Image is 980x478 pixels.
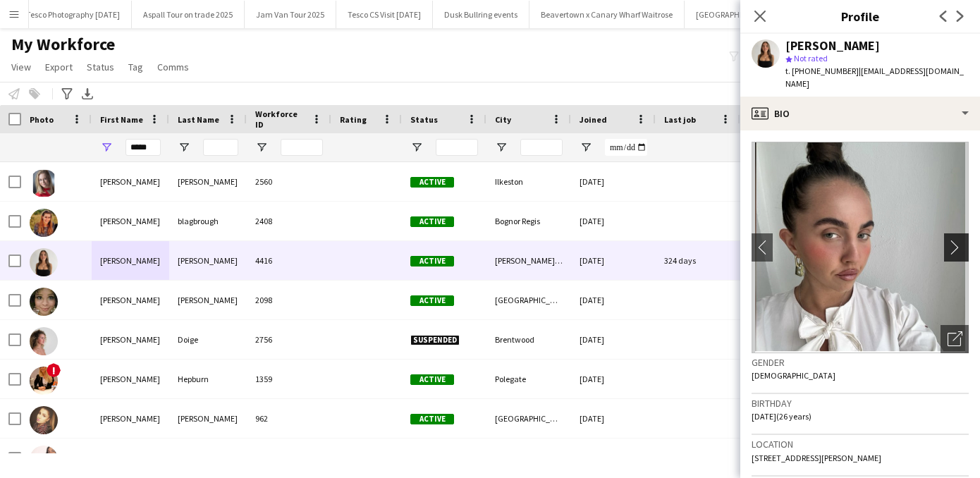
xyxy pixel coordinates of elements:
[11,34,115,55] span: My Workforce
[92,360,169,398] div: [PERSON_NAME]
[47,363,61,377] span: !
[571,360,656,398] div: [DATE]
[486,320,571,359] div: Brentwood
[486,281,571,319] div: [GEOGRAPHIC_DATA]
[571,281,656,319] div: [DATE]
[785,66,964,89] span: | [EMAIL_ADDRESS][DOMAIN_NAME]
[128,61,143,73] span: Tag
[571,241,656,280] div: [DATE]
[30,446,58,474] img: Chloe Hutcheon
[30,209,58,237] img: Chloe blagbrough
[6,58,37,76] a: View
[486,162,571,201] div: Ilkeston
[100,141,113,154] button: Open Filter Menu
[87,61,114,73] span: Status
[169,202,247,240] div: blagbrough
[410,295,454,306] span: Active
[571,162,656,201] div: [DATE]
[169,281,247,319] div: [PERSON_NAME]
[410,216,454,227] span: Active
[178,141,190,154] button: Open Filter Menu
[486,399,571,438] div: [GEOGRAPHIC_DATA]
[580,114,607,125] span: Joined
[100,114,143,125] span: First Name
[247,320,331,359] div: 2756
[436,139,478,156] input: Status Filter Input
[169,399,247,438] div: [PERSON_NAME]
[752,370,835,381] span: [DEMOGRAPHIC_DATA]
[486,202,571,240] div: Bognor Regis
[125,139,161,156] input: First Name Filter Input
[495,141,508,154] button: Open Filter Menu
[123,58,149,76] a: Tag
[255,109,306,130] span: Workforce ID
[203,139,238,156] input: Last Name Filter Input
[169,320,247,359] div: Doige
[132,1,245,28] button: Aspall Tour on trade 2025
[247,162,331,201] div: 2560
[39,58,78,76] a: Export
[15,1,132,28] button: Tesco Photography [DATE]
[169,439,247,477] div: [PERSON_NAME]
[11,61,31,73] span: View
[245,1,336,28] button: Jam Van Tour 2025
[410,374,454,385] span: Active
[785,39,880,52] div: [PERSON_NAME]
[92,281,169,319] div: [PERSON_NAME]
[410,335,460,345] span: Suspended
[281,139,323,156] input: Workforce ID Filter Input
[92,162,169,201] div: [PERSON_NAME]
[92,439,169,477] div: [PERSON_NAME]
[247,281,331,319] div: 2098
[30,169,58,197] img: Chloe Barker
[571,320,656,359] div: [DATE]
[941,325,969,353] div: Open photos pop-in
[247,241,331,280] div: 4416
[92,399,169,438] div: [PERSON_NAME]
[740,7,980,25] h3: Profile
[410,256,454,266] span: Active
[410,141,423,154] button: Open Filter Menu
[157,61,189,73] span: Comms
[486,241,571,280] div: [PERSON_NAME] Coldfield
[685,1,852,28] button: [GEOGRAPHIC_DATA] on trade tour 2025
[336,1,433,28] button: Tesco CS Visit [DATE]
[740,97,980,130] div: Bio
[752,438,969,451] h3: Location
[169,241,247,280] div: [PERSON_NAME]
[30,406,58,434] img: chloe holifield
[752,453,881,463] span: [STREET_ADDRESS][PERSON_NAME]
[169,360,247,398] div: Hepburn
[59,85,75,102] app-action-btn: Advanced filters
[410,114,438,125] span: Status
[92,241,169,280] div: [PERSON_NAME]
[752,356,969,369] h3: Gender
[571,202,656,240] div: [DATE]
[247,202,331,240] div: 2408
[30,288,58,316] img: Chloe Chang
[571,439,656,477] div: [DATE]
[30,248,58,276] img: CHLOE BUTLER
[664,114,696,125] span: Last job
[752,411,811,422] span: [DATE] (26 years)
[433,1,529,28] button: Dusk Bullring events
[178,114,219,125] span: Last Name
[486,360,571,398] div: Polegate
[486,439,571,477] div: Pentwyn
[247,360,331,398] div: 1359
[495,114,511,125] span: City
[520,139,563,156] input: City Filter Input
[247,439,331,477] div: 3276
[340,114,367,125] span: Rating
[30,114,54,125] span: Photo
[656,241,740,280] div: 324 days
[794,53,828,63] span: Not rated
[30,367,58,395] img: Chloe Hepburn
[92,202,169,240] div: [PERSON_NAME]
[169,162,247,201] div: [PERSON_NAME]
[255,141,268,154] button: Open Filter Menu
[785,66,859,76] span: t. [PHONE_NUMBER]
[571,399,656,438] div: [DATE]
[410,414,454,424] span: Active
[752,142,969,353] img: Crew avatar or photo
